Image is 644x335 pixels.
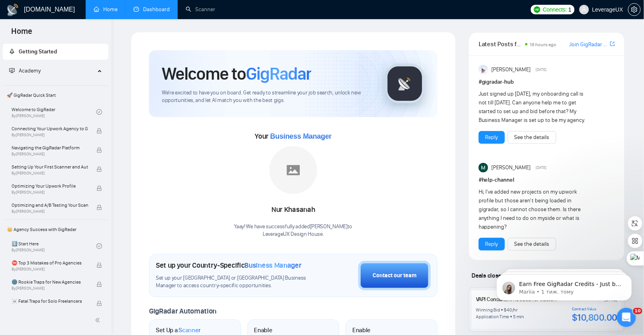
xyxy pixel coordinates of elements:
a: See the details [514,133,550,142]
span: Connecting Your Upwork Agency to GigRadar [12,125,88,133]
span: 1 [569,5,572,14]
h1: Set up your Country-Specific [156,261,302,270]
span: Set up your [GEOGRAPHIC_DATA] or [GEOGRAPHIC_DATA] Business Manager to access country-specific op... [156,274,318,290]
img: Anisuzzaman Khan [479,65,488,74]
span: lock [96,167,102,172]
span: Business Manager [270,132,332,140]
span: By [PERSON_NAME] [12,209,88,214]
p: LeverageUX Design House . [234,231,353,238]
span: setting [628,6,640,13]
h1: Welcome to [162,63,311,84]
span: Home [5,25,39,42]
button: Contact our team [358,261,431,290]
img: gigradar-logo.png [385,64,425,104]
div: Yaay! We have successfully added [PERSON_NAME] to [234,223,353,238]
span: ⛔ Top 3 Mistakes of Pro Agencies [12,259,88,267]
span: lock [96,301,102,306]
a: dashboardDashboard [134,6,170,13]
a: Reply [485,133,498,142]
span: ☠️ Fatal Traps for Solo Freelancers [12,297,88,305]
span: Scanner [179,326,201,334]
span: Optimizing and A/B Testing Your Scanner for Better Results [12,201,88,209]
li: Getting Started [3,44,108,60]
span: [DATE] [536,164,547,171]
img: Milan Stojanovic [479,163,488,172]
span: double-left [95,316,103,324]
span: lock [96,147,102,153]
span: Connects: [543,5,567,14]
span: [PERSON_NAME] [492,65,531,74]
a: 1️⃣ Start HereBy[PERSON_NAME] [12,237,96,255]
span: By [PERSON_NAME] [12,133,88,137]
span: Optimizing Your Upwork Profile [12,182,88,190]
span: By [PERSON_NAME] [12,305,88,310]
button: See the details [508,131,556,144]
button: setting [628,3,641,16]
a: searchScanner [186,6,215,13]
a: See the details [514,240,550,249]
a: setting [628,6,641,13]
h1: # gigradar-hub [479,78,615,86]
div: Hi, I've added new projects on my upwork profile but those aren't being loaded in gigradar, so I ... [479,188,588,231]
span: export [610,41,615,47]
span: lock [96,128,102,134]
a: Reply [485,240,498,249]
span: By [PERSON_NAME] [12,171,88,176]
iframe: Intercom notifications повідомлення [485,258,644,313]
a: Join GigRadar Slack Community [569,40,609,49]
img: logo [6,4,19,16]
span: lock [96,282,102,287]
span: Deals closed by similar GigRadar users [469,268,577,282]
span: fund-projection-screen [9,68,15,73]
div: Nur Khasanah [234,203,353,217]
button: See the details [508,238,556,251]
a: Welcome to GigRadarBy[PERSON_NAME] [12,103,96,121]
span: By [PERSON_NAME] [12,286,88,291]
span: Business Manager [245,261,302,270]
span: Navigating the GigRadar Platform [12,144,88,152]
span: [PERSON_NAME] [492,163,531,172]
span: Academy [19,67,41,74]
span: lock [96,263,102,268]
span: 👑 Agency Success with GigRadar [4,221,108,237]
span: check-circle [96,243,102,249]
span: [DATE] [536,66,547,73]
span: lock [96,186,102,191]
span: Academy [9,67,41,74]
h1: Set Up a [156,326,201,334]
a: VAPI Consultant Needed for Custom Tools and Prompt Engineering [476,296,628,303]
span: By [PERSON_NAME] [12,152,88,157]
span: By [PERSON_NAME] [12,267,88,272]
span: Latest Posts from the GigRadar Community [479,39,523,49]
div: Just signed up [DATE], my onboarding call is not till [DATE]. Can anyone help me to get started t... [479,90,588,125]
h1: # help-channel [479,176,615,184]
div: Winning Bid [476,307,500,313]
span: 10 [633,308,642,314]
div: Contact our team [373,271,416,280]
a: export [610,40,615,48]
div: 5 min [513,313,524,320]
img: upwork-logo.png [534,6,540,13]
span: Getting Started [19,48,57,55]
span: We're excited to have you on board. Get ready to streamline your job search, unlock new opportuni... [162,89,372,104]
span: rocket [9,49,15,54]
span: Your [255,132,332,141]
button: Reply [479,238,505,251]
div: $10,800.00 [572,311,617,323]
iframe: Intercom live chat [617,308,636,327]
span: lock [96,205,102,210]
span: 🌚 Rookie Traps for New Agencies [12,278,88,286]
span: Setting Up Your First Scanner and Auto-Bidder [12,163,88,171]
a: homeHome [94,6,118,13]
span: user [581,7,587,12]
span: GigRadar Automation [149,307,216,315]
span: 18 hours ago [530,42,557,47]
div: Application Time [476,313,509,320]
button: Reply [479,131,505,144]
span: 🚀 GigRadar Quick Start [4,87,108,103]
img: placeholder.png [269,146,317,194]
